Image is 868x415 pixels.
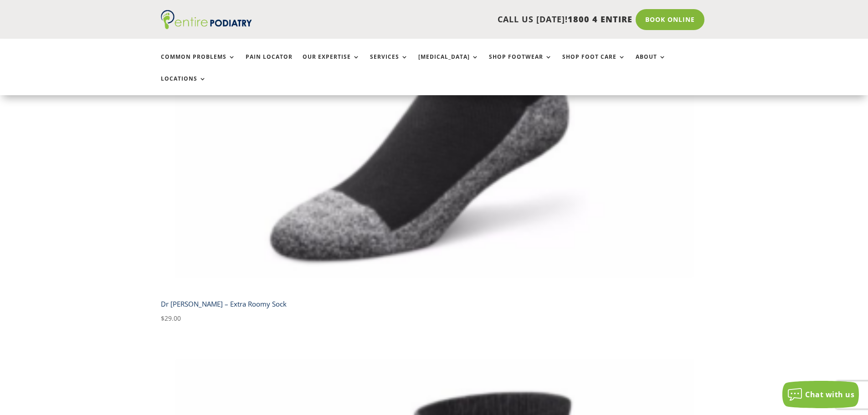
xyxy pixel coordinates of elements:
a: Shop Foot Care [562,54,626,73]
span: $ [161,314,164,323]
h2: Dr [PERSON_NAME] – Extra Roomy Sock [161,296,708,313]
span: 1800 4 ENTIRE [568,14,632,25]
a: Locations [161,76,206,95]
a: Services [370,54,408,73]
bdi: 29.00 [161,314,181,323]
a: Book Online [636,9,704,30]
a: [MEDICAL_DATA] [418,54,479,73]
a: Common Problems [161,54,236,73]
img: logo (1) [161,10,252,29]
span: Chat with us [805,389,854,400]
a: Pain Locator [246,54,293,73]
a: About [636,54,666,73]
p: CALL US [DATE]! [287,14,632,26]
a: Shop Footwear [489,54,552,73]
a: Entire Podiatry [161,22,252,31]
button: Chat with us [782,381,859,408]
a: Our Expertise [303,54,360,73]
